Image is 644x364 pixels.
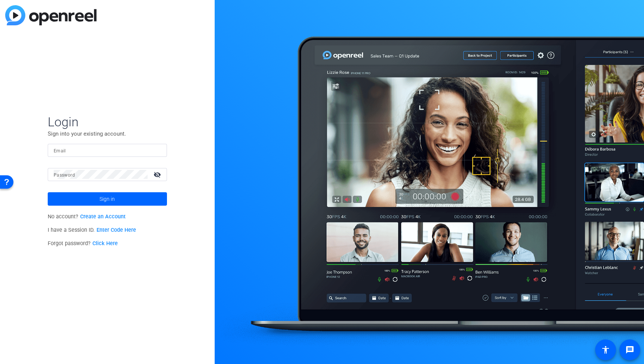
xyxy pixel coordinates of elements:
input: Enter Email Address [54,146,161,155]
span: Login [48,114,167,130]
mat-label: Email [54,148,66,153]
span: Sign in [100,190,115,208]
span: I have a Session ID. [48,227,136,233]
mat-icon: visibility_off [149,169,167,180]
p: Sign into your existing account. [48,130,167,138]
img: blue-gradient.svg [5,5,97,25]
span: No account? [48,213,126,220]
span: Forgot password? [48,240,118,247]
a: Enter Code Here [97,227,136,233]
mat-label: Password [54,172,75,178]
mat-icon: accessibility [601,345,610,354]
mat-icon: message [625,345,634,354]
button: Sign in [48,192,167,206]
a: Click Here [92,240,118,247]
a: Create an Account [80,213,126,220]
